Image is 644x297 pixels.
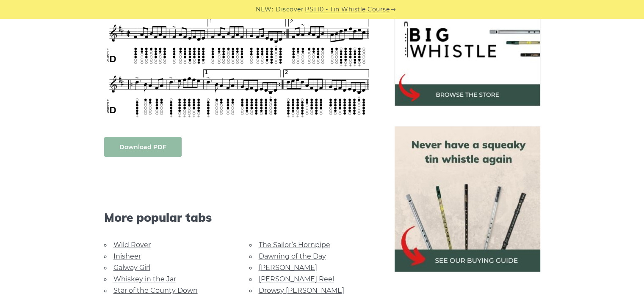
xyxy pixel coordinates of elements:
img: tin whistle buying guide [395,126,540,272]
span: NEW: [256,5,273,14]
a: Wild Rover [113,241,151,249]
a: Galway Girl [113,264,150,272]
a: [PERSON_NAME] Reel [259,275,334,283]
a: Inisheer [113,252,141,260]
span: More popular tabs [104,210,374,225]
a: Drowsy [PERSON_NAME] [259,286,344,294]
a: Dawning of the Day [259,252,326,260]
a: Star of the County Down [113,286,198,294]
a: PST10 - Tin Whistle Course [305,5,390,14]
span: Discover [276,5,304,14]
a: Download PDF [104,137,182,157]
a: [PERSON_NAME] [259,264,317,272]
a: Whiskey in the Jar [113,275,176,283]
a: The Sailor’s Hornpipe [259,241,330,249]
